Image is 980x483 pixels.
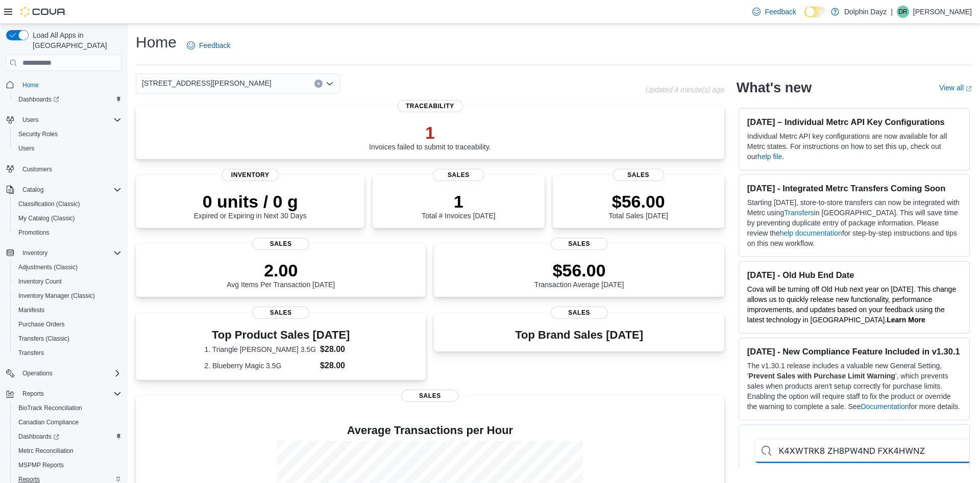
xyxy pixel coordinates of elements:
[747,346,961,357] h3: [DATE] - New Compliance Feature Included in v1.30.1
[204,361,316,371] dt: 2. Blueberry Magic 3.5G
[14,275,121,288] span: Inventory Count
[14,430,121,443] span: Dashboards
[18,292,95,300] span: Inventory Manager (Classic)
[422,191,495,220] div: Total # Invoices [DATE]
[14,402,121,414] span: BioTrack Reconciliation
[22,186,43,194] span: Catalog
[14,261,82,273] a: Adjustments (Classic)
[29,30,121,50] span: Load All Apps in [GEOGRAPHIC_DATA]
[10,260,126,274] button: Adjustments (Classic)
[14,416,121,428] span: Canadian Compliance
[142,77,272,89] span: [STREET_ADDRESS][PERSON_NAME]
[204,344,316,354] dt: 1. Triangle [PERSON_NAME] 3.5G
[534,260,624,281] p: $56.00
[144,424,716,437] h4: Average Transactions per Hour
[14,290,99,302] a: Inventory Manager (Classic)
[320,343,357,355] dd: $28.00
[14,212,121,224] span: My Catalog (Classic)
[646,86,724,94] p: Updated 4 minute(s) ago
[18,447,73,455] span: Metrc Reconciliation
[18,388,121,400] span: Reports
[10,225,126,240] button: Promotions
[14,198,121,210] span: Classification (Classic)
[18,130,58,138] span: Security Roles
[18,79,43,91] a: Home
[18,320,65,328] span: Purchase Orders
[749,372,895,380] strong: Prevent Sales with Purchase Limit Warning
[14,318,121,331] span: Purchase Orders
[252,238,309,250] span: Sales
[136,32,177,53] h1: Home
[369,122,491,143] p: 1
[10,401,126,415] button: BioTrack Reconciliation
[747,197,961,248] p: Starting [DATE], store-to-store transfers can now be integrated with Metrc using in [GEOGRAPHIC_D...
[14,290,121,302] span: Inventory Manager (Classic)
[18,277,62,286] span: Inventory Count
[10,289,126,303] button: Inventory Manager (Classic)
[18,367,121,379] span: Operations
[18,200,80,208] span: Classification (Classic)
[18,404,82,412] span: BioTrack Reconciliation
[14,445,78,457] a: Metrc Reconciliation
[194,191,307,212] p: 0 units / 0 g
[18,388,48,400] button: Reports
[14,198,84,210] a: Classification (Classic)
[844,6,887,18] p: Dolphin Dayz
[10,274,126,289] button: Inventory Count
[369,122,491,151] div: Invoices failed to submit to traceability.
[612,169,664,181] span: Sales
[14,128,62,140] a: Security Roles
[913,6,972,18] p: [PERSON_NAME]
[14,226,121,239] span: Promotions
[2,246,126,260] button: Inventory
[10,197,126,211] button: Classification (Classic)
[10,211,126,225] button: My Catalog (Classic)
[887,316,925,324] a: Learn More
[22,390,44,398] span: Reports
[14,347,121,359] span: Transfers
[18,163,121,175] span: Customers
[18,78,121,91] span: Home
[22,165,52,173] span: Customers
[320,360,357,372] dd: $28.00
[14,416,83,428] a: Canadian Compliance
[14,430,63,443] a: Dashboards
[18,418,79,426] span: Canadian Compliance
[861,402,909,411] a: Documentation
[10,317,126,332] button: Purchase Orders
[780,229,842,237] a: help documentation
[747,285,956,324] span: Cova will be turning off Old Hub next year on [DATE]. This change allows us to quickly release ne...
[183,35,234,56] a: Feedback
[939,84,972,92] a: View allExternal link
[747,117,961,127] h3: [DATE] – Individual Metrc API Key Configurations
[252,307,309,319] span: Sales
[314,80,323,88] button: Clear input
[204,329,357,341] h3: Top Product Sales [DATE]
[14,445,121,457] span: Metrc Reconciliation
[747,361,961,412] p: The v1.30.1 release includes a valuable new General Setting, ' ', which prevents sales when produ...
[22,369,53,377] span: Operations
[18,247,121,259] span: Inventory
[14,93,63,106] a: Dashboards
[2,366,126,380] button: Operations
[18,184,47,196] button: Catalog
[14,333,121,345] span: Transfers (Classic)
[222,169,279,181] span: Inventory
[14,142,121,155] span: Users
[18,335,69,343] span: Transfers (Classic)
[534,260,624,289] div: Transaction Average [DATE]
[784,209,814,217] a: Transfers
[20,7,66,17] img: Cova
[515,329,643,341] h3: Top Brand Sales [DATE]
[18,263,78,271] span: Adjustments (Classic)
[747,183,961,193] h3: [DATE] - Integrated Metrc Transfers Coming Soon
[2,387,126,401] button: Reports
[757,152,782,161] a: help file
[194,191,307,220] div: Expired or Expiring in Next 30 Days
[227,260,335,281] p: 2.00
[14,275,66,288] a: Inventory Count
[14,402,86,414] a: BioTrack Reconciliation
[10,458,126,472] button: MSPMP Reports
[14,304,48,316] a: Manifests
